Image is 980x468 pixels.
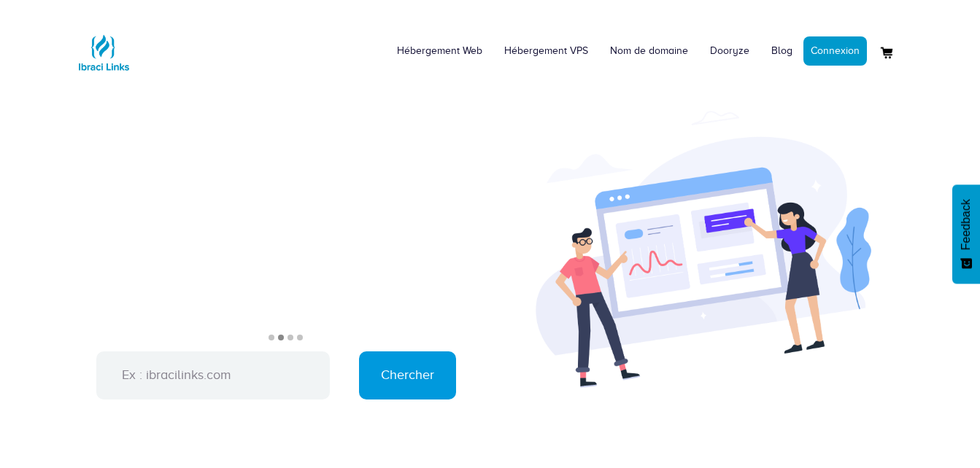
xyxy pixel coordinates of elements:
[760,29,803,73] a: Blog
[359,351,456,399] input: Chercher
[74,23,133,82] img: Logo Ibraci Links
[599,29,699,73] a: Nom de domaine
[493,29,599,73] a: Hébergement VPS
[74,11,133,82] a: Logo Ibraci Links
[960,199,973,250] span: Feedback
[952,184,980,284] button: Feedback - Afficher l’enquête
[386,29,493,73] a: Hébergement Web
[803,36,867,66] a: Connexion
[699,29,760,73] a: Dooryze
[96,351,330,399] input: Ex : ibracilinks.com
